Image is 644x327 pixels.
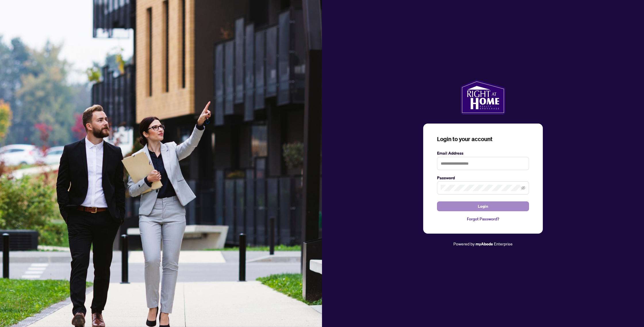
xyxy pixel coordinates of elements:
[461,80,505,114] img: ma-logo
[494,241,513,246] span: Enterprise
[437,216,529,222] a: Forgot Password?
[453,241,475,246] span: Powered by
[437,175,529,181] label: Password
[437,201,529,211] button: Login
[521,186,525,190] span: eye-invisible
[478,202,488,211] span: Login
[437,150,529,156] label: Email Address
[476,241,493,247] a: myAbode
[437,135,529,143] h3: Login to your account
